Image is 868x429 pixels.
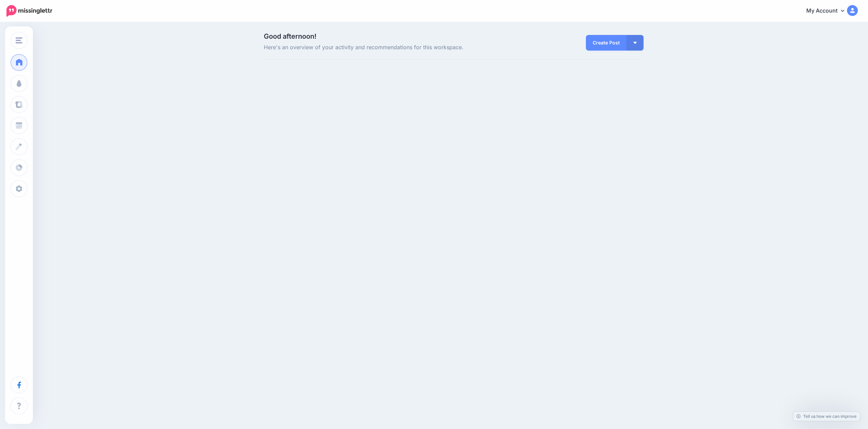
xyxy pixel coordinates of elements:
[793,412,860,421] a: Tell us how we can improve
[800,3,858,19] a: My Account
[586,35,627,51] a: Create Post
[264,32,316,40] span: Good afternoon!
[264,43,514,52] span: Here's an overview of your activity and recommendations for this workspace.
[633,42,637,44] img: arrow-down-white.png
[6,5,52,17] img: Missinglettr
[16,37,22,43] img: menu.png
